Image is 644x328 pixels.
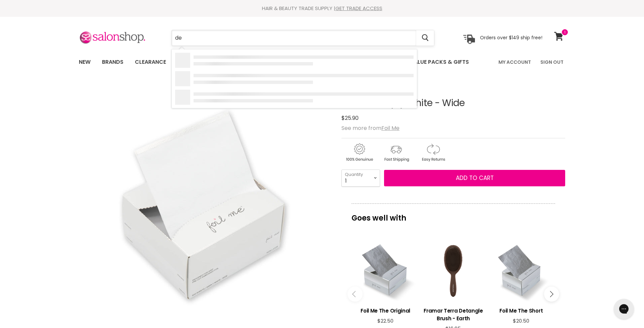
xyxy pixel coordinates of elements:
[171,30,434,46] form: Product
[456,174,494,182] span: Add to cart
[491,307,552,315] h3: Foil Me The Short
[491,302,552,318] a: View product:Foil Me The Short
[355,302,416,318] a: View product:Foil Me The Original
[341,114,359,122] span: $25.90
[513,317,529,324] span: $20.50
[335,5,382,12] a: GET TRADE ACCESS
[74,55,96,69] a: New
[610,296,637,321] iframe: Gorgias live chat messenger
[341,142,377,163] img: genuine.gif
[352,203,555,226] p: Goes well with
[494,55,535,69] a: My Account
[172,30,416,46] input: Search
[480,35,542,41] p: Orders over $149 ship free!
[415,142,451,163] img: returns.gif
[341,170,380,186] select: Quantity
[378,142,414,163] img: shipping.gif
[341,98,565,108] h1: Foil Me Simply White - Wide
[423,307,484,322] h3: Framar Terra Detangle Brush - Earth
[381,124,399,132] a: Foil Me
[355,307,416,315] h3: Foil Me The Original
[384,170,565,187] button: Add to cart
[97,55,128,69] a: Brands
[416,30,434,46] button: Search
[536,55,568,69] a: Sign Out
[377,317,393,324] span: $22.50
[70,5,574,12] div: HAIR & BEAUTY TRADE SUPPLY |
[341,124,399,132] span: See more from
[130,55,171,69] a: Clearance
[423,302,484,326] a: View product:Framar Terra Detangle Brush - Earth
[405,55,474,69] a: Value Packs & Gifts
[74,52,484,72] ul: Main menu
[70,52,574,72] nav: Main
